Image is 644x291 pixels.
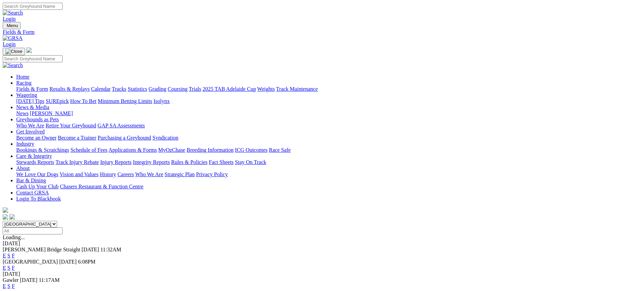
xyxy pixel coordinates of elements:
[3,10,23,16] img: Search
[16,171,641,178] div: About
[3,22,21,29] button: Toggle navigation
[133,159,170,165] a: Integrity Reports
[16,184,58,189] a: Cash Up Your Club
[12,265,15,271] a: F
[3,283,6,289] a: E
[16,123,44,128] a: Who We Are
[3,48,25,55] button: Toggle navigation
[16,159,641,165] div: Care & Integrity
[3,234,25,240] span: Loading...
[5,49,22,54] img: Close
[100,171,116,177] a: History
[7,265,10,271] a: S
[168,86,188,92] a: Coursing
[135,171,163,177] a: Who We Are
[209,159,234,165] a: Fact Sheets
[3,207,8,213] img: logo-grsa-white.png
[3,3,63,10] input: Search
[16,98,641,104] div: Wagering
[109,147,157,153] a: Applications & Forms
[196,171,228,177] a: Privacy Policy
[117,171,134,177] a: Careers
[16,147,641,153] div: Industry
[128,86,147,92] a: Statistics
[100,159,132,165] a: Injury Reports
[98,135,151,141] a: Purchasing a Greyhound
[171,159,208,165] a: Rules & Policies
[235,159,266,165] a: Stay On Track
[3,271,641,277] div: [DATE]
[70,98,97,104] a: How To Bet
[235,147,267,153] a: ICG Outcomes
[3,277,19,283] span: Gawler
[276,86,318,92] a: Track Maintenance
[16,98,44,104] a: [DATE] Tips
[16,165,30,171] a: About
[16,80,31,86] a: Racing
[16,135,641,141] div: Get Involved
[165,171,195,177] a: Strategic Plan
[3,62,23,68] img: Search
[60,184,143,189] a: Chasers Restaurant & Function Centre
[3,35,23,41] img: GRSA
[12,253,15,258] a: F
[158,147,185,153] a: MyOzChase
[12,283,15,289] a: F
[16,123,641,129] div: Greyhounds as Pets
[16,178,46,183] a: Bar & Dining
[16,117,59,122] a: Greyhounds as Pets
[16,110,28,116] a: News
[3,265,6,271] a: E
[16,141,34,147] a: Industry
[202,86,256,92] a: 2025 TAB Adelaide Cup
[78,259,96,265] span: 6:08PM
[16,135,56,141] a: Become an Owner
[3,55,63,62] input: Search
[7,283,10,289] a: S
[3,259,58,265] span: [GEOGRAPHIC_DATA]
[16,159,54,165] a: Stewards Reports
[16,86,48,92] a: Fields & Form
[46,98,69,104] a: SUREpick
[16,171,58,177] a: We Love Our Dogs
[3,41,16,47] a: Login
[91,86,111,92] a: Calendar
[3,16,16,22] a: Login
[20,277,38,283] span: [DATE]
[30,110,73,116] a: [PERSON_NAME]
[16,86,641,92] div: Racing
[152,135,178,141] a: Syndication
[3,241,641,247] div: [DATE]
[59,259,77,265] span: [DATE]
[70,147,107,153] a: Schedule of Fees
[153,98,170,104] a: Isolynx
[100,247,121,252] span: 11:32AM
[81,247,99,252] span: [DATE]
[187,147,234,153] a: Breeding Information
[16,129,45,134] a: Get Involved
[26,47,32,53] img: logo-grsa-white.png
[7,253,10,258] a: S
[59,171,98,177] a: Vision and Values
[98,123,145,128] a: GAP SA Assessments
[7,23,18,28] span: Menu
[189,86,201,92] a: Trials
[16,153,52,159] a: Care & Integrity
[16,104,49,110] a: News & Media
[16,92,37,98] a: Wagering
[39,277,60,283] span: 11:17AM
[3,247,80,252] span: [PERSON_NAME] Bridge Straight
[98,98,152,104] a: Minimum Betting Limits
[16,110,641,117] div: News & Media
[16,196,61,202] a: Login To Blackbook
[46,123,96,128] a: Retire Your Greyhound
[257,86,275,92] a: Weights
[55,159,99,165] a: Track Injury Rebate
[112,86,126,92] a: Tracks
[3,29,641,35] a: Fields & Form
[3,227,63,234] input: Select date
[16,74,29,80] a: Home
[58,135,96,141] a: Become a Trainer
[16,190,49,195] a: Contact GRSA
